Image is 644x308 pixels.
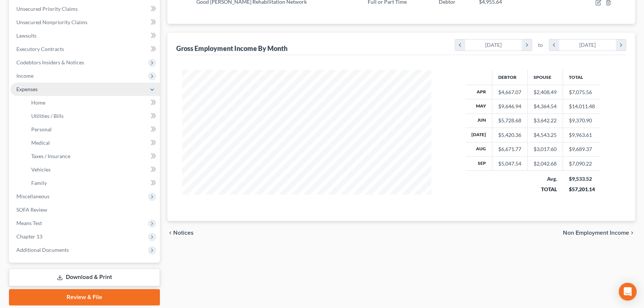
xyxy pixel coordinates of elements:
[466,113,492,128] th: Jun
[173,230,194,236] span: Notices
[549,39,559,51] i: chevron_left
[16,86,38,92] span: Expenses
[167,230,173,236] i: chevron_left
[16,233,42,240] span: Chapter 13
[534,117,557,124] div: $3,642.22
[616,39,626,51] i: chevron_right
[569,175,595,183] div: $9,533.52
[563,128,601,142] td: $9,963.61
[16,19,87,25] span: Unsecured Nonpriority Claims
[498,103,521,110] div: $9,646.94
[9,269,160,286] a: Download & Print
[563,70,601,85] th: Total
[10,29,160,42] a: Lawsuits
[176,44,287,53] div: Gross Employment Income By Month
[466,157,492,171] th: Sep
[31,180,47,186] span: Family
[31,153,70,159] span: Taxes / Insurance
[466,99,492,113] th: May
[31,99,45,106] span: Home
[534,186,557,193] div: TOTAL
[534,89,557,96] div: $2,408.49
[466,85,492,99] th: Apr
[569,186,595,193] div: $57,201.14
[498,117,521,124] div: $5,728.68
[455,39,465,51] i: chevron_left
[25,163,160,176] a: Vehicles
[10,42,160,56] a: Executory Contracts
[563,157,601,171] td: $7,090.22
[522,39,532,51] i: chevron_right
[534,175,557,183] div: Avg.
[498,89,521,96] div: $4,667.07
[25,109,160,123] a: Utilities / Bills
[563,142,601,156] td: $9,689.37
[16,59,84,65] span: Codebtors Insiders & Notices
[25,96,160,109] a: Home
[16,193,49,199] span: Miscellaneous
[534,145,557,153] div: $3,017.60
[492,70,528,85] th: Debtor
[466,128,492,142] th: [DATE]
[16,73,33,79] span: Income
[25,150,160,163] a: Taxes / Insurance
[31,166,51,173] span: Vehicles
[563,113,601,128] td: $9,370.90
[498,145,521,153] div: $6,671.77
[528,70,563,85] th: Spouse
[31,113,64,119] span: Utilities / Bills
[10,2,160,16] a: Unsecured Priority Claims
[16,46,64,52] span: Executory Contracts
[563,230,629,236] span: Non Employment Income
[465,39,522,51] div: [DATE]
[534,131,557,139] div: $4,543.25
[619,283,637,301] div: Open Intercom Messenger
[563,85,601,99] td: $7,075.56
[31,126,52,132] span: Personal
[563,230,635,236] button: Non Employment Income chevron_right
[25,136,160,150] a: Medical
[10,203,160,216] a: SOFA Review
[559,39,616,51] div: [DATE]
[538,41,543,49] span: to
[9,289,160,305] a: Review & File
[25,176,160,190] a: Family
[563,99,601,113] td: $14,011.48
[466,142,492,156] th: Aug
[25,123,160,136] a: Personal
[16,247,69,253] span: Additional Documents
[16,6,78,12] span: Unsecured Priority Claims
[534,103,557,110] div: $4,364.54
[534,160,557,167] div: $2,042.68
[16,206,47,213] span: SOFA Review
[629,230,635,236] i: chevron_right
[167,230,194,236] button: chevron_left Notices
[498,160,521,167] div: $5,047.54
[498,131,521,139] div: $5,420.36
[16,32,36,39] span: Lawsuits
[16,220,42,226] span: Means Test
[31,139,50,146] span: Medical
[10,16,160,29] a: Unsecured Nonpriority Claims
